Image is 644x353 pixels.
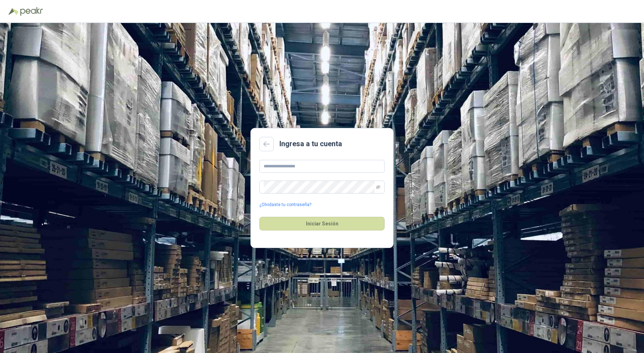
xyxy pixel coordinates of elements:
[9,8,19,15] img: Logo
[279,138,342,149] h2: Ingresa a tu cuenta
[259,201,311,208] a: ¿Olvidaste tu contraseña?
[20,7,43,16] img: Peakr
[259,217,385,230] button: Iniciar Sesión
[376,185,380,189] span: eye-invisible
